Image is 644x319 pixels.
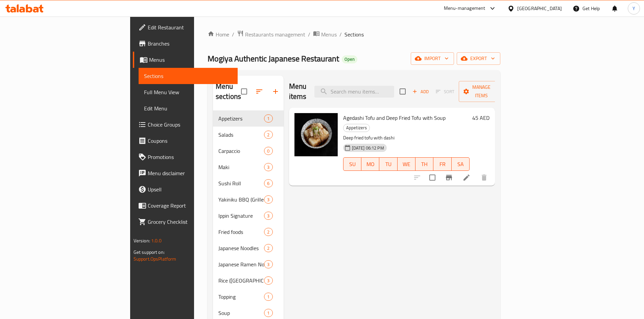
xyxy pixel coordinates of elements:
div: Ippin Signature [218,212,264,220]
span: 3 [264,261,272,268]
button: TU [379,157,397,171]
span: Y [633,5,635,12]
span: Rice ([GEOGRAPHIC_DATA]) [218,276,264,285]
span: WE [400,159,413,169]
span: Choice Groups [148,121,232,129]
span: Menus [321,30,337,38]
span: Sections [144,72,232,80]
button: MO [361,157,379,171]
button: WE [398,157,415,171]
span: 1 [264,310,272,316]
span: Appetizers [218,114,264,123]
div: Appetizers [343,124,370,132]
span: Edit Menu [144,104,232,112]
a: Menus [313,30,337,39]
span: 0 [264,148,272,154]
div: Maki [218,163,264,171]
span: Salads [218,131,264,139]
button: Add section [267,83,284,100]
a: Edit Menu [139,100,238,116]
span: Mogiya Authentic Japanese Restaurant [208,51,339,66]
div: Japanese Noodles [218,244,264,252]
span: MO [364,159,377,169]
h2: Menu items [289,81,307,102]
a: Coverage Report [133,197,238,214]
div: Topping [218,293,264,301]
span: Full Menu View [144,88,232,96]
div: items [264,309,272,317]
button: import [411,52,454,65]
span: Manage items [464,83,499,100]
div: items [264,212,272,220]
span: Sort sections [251,83,267,100]
div: items [264,114,272,123]
span: 3 [264,196,272,203]
span: Open [342,56,357,62]
span: Select to update [425,170,439,185]
span: Add item [410,86,431,97]
button: Branch-specific-item [441,169,457,186]
span: Restaurants management [245,30,305,38]
span: 3 [264,213,272,219]
span: SA [454,159,467,169]
button: delete [476,169,492,186]
a: Edit menu item [462,174,471,182]
div: items [264,147,272,155]
nav: breadcrumb [208,30,500,39]
span: Appetizers [343,124,369,132]
div: Sushi Roll6 [213,175,284,191]
span: Menu disclaimer [148,169,232,177]
span: Coupons [148,137,232,145]
div: Menu-management [444,4,485,12]
div: Ippin Signature3 [213,208,284,224]
div: items [264,276,272,285]
span: 6 [264,180,272,187]
span: 1 [264,115,272,122]
span: Soup [218,309,264,317]
div: Open [342,55,357,63]
span: 1 [264,294,272,300]
a: Promotions [133,149,238,165]
span: Carpaccio [218,147,264,155]
div: items [264,195,272,204]
a: Coupons [133,133,238,149]
span: Menus [149,56,232,64]
span: Select section [396,84,410,99]
li: / [308,30,310,38]
span: 3 [264,277,272,284]
span: 3 [264,164,272,170]
button: SA [452,157,470,171]
span: Get support on: [134,248,165,257]
span: Yakiniku BBQ (Grilled Menu) [218,195,264,204]
div: Carpaccio0 [213,143,284,159]
span: Sections [344,30,364,38]
span: Sushi Roll [218,179,264,187]
div: Appetizers1 [213,110,284,127]
div: Japanese Ramen Noodles3 [213,256,284,272]
div: items [264,293,272,301]
span: Select section first [431,86,459,97]
span: 2 [264,245,272,251]
p: Deep fried tofu with dashi [343,134,470,142]
span: TU [382,159,395,169]
span: Select all sections [237,84,251,99]
div: [GEOGRAPHIC_DATA] [517,5,562,12]
span: Agedashi Tofu and Deep Fried Tofu with Soup [343,113,446,123]
span: SU [346,159,359,169]
span: Upsell [148,185,232,193]
div: Topping1 [213,289,284,305]
div: Rice (Donburi) [218,276,264,285]
div: items [264,163,272,171]
button: SU [343,157,361,171]
span: Edit Restaurant [148,23,232,31]
input: search [314,86,394,98]
span: Japanese Ramen Noodles [218,260,264,268]
div: Fried foods2 [213,224,284,240]
button: export [457,52,500,65]
div: items [264,260,272,268]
